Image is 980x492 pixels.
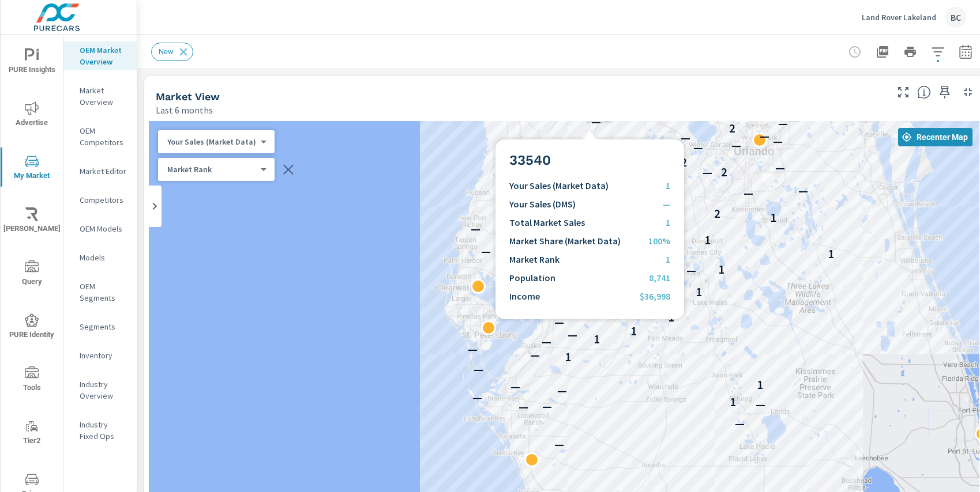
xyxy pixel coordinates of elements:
[156,103,213,117] p: Last 6 months
[80,350,127,361] p: Inventory
[481,245,491,259] p: —
[926,40,949,63] button: Apply Filters
[63,376,137,404] div: Industry Overview
[668,311,674,324] p: 1
[80,125,127,148] p: OEM Competitors
[4,154,59,183] span: My Market
[167,137,256,147] p: Your Sales (Market Data)
[730,395,736,409] p: 1
[546,298,556,312] p: —
[63,347,137,364] div: Inventory
[519,243,529,257] p: —
[598,229,604,243] p: 1
[693,141,703,155] p: —
[686,264,696,278] p: —
[704,233,711,247] p: 1
[158,137,265,147] div: Your Sales (Market Data)
[634,230,641,244] p: 1
[80,419,127,442] p: Industry Fixed Ops
[778,117,788,131] p: —
[80,165,127,177] p: Market Editor
[80,194,127,206] p: Competitors
[519,164,528,178] p: —
[4,260,59,289] span: Query
[756,398,765,412] p: —
[63,278,137,306] div: OEM Segments
[63,220,137,237] div: OEM Models
[501,246,511,260] p: —
[575,294,584,308] p: —
[4,48,59,77] span: PURE Insights
[510,380,520,394] p: —
[151,43,193,61] div: New
[4,419,59,448] span: Tier2
[80,252,127,263] p: Models
[472,391,482,405] p: —
[899,40,922,63] button: Print Report
[80,44,127,67] p: OEM Market Overview
[731,139,741,153] p: —
[862,12,936,22] p: Land Rover Lakeland
[917,85,931,99] span: Find the biggest opportunities in your market for your inventory. Understand by postal code where...
[681,156,687,169] p: 2
[894,83,913,101] button: Make Fullscreen
[554,316,564,330] p: —
[798,184,808,198] p: —
[764,111,774,125] p: —
[945,7,966,28] div: BC
[63,82,137,111] div: Market Overview
[596,256,602,270] p: 2
[670,181,680,195] p: —
[729,122,735,135] p: 2
[775,161,785,175] p: —
[167,164,256,175] p: Market Rank
[158,164,265,175] div: Your Sales (Market Data)
[773,135,783,149] p: —
[557,384,567,398] p: —
[696,285,702,299] p: 1
[565,350,571,364] p: 1
[954,40,977,63] button: Select Date Range
[721,165,727,179] p: 2
[4,207,59,236] span: [PERSON_NAME]
[757,378,763,392] p: 1
[63,249,137,266] div: Models
[581,225,588,239] p: 1
[760,130,769,143] p: —
[468,343,478,357] p: —
[871,40,894,63] button: "Export Report to PDF"
[80,379,127,402] p: Industry Overview
[63,122,137,151] div: OEM Competitors
[594,332,600,346] p: 1
[703,166,712,180] p: —
[554,438,564,452] p: —
[568,328,577,342] p: —
[936,83,954,101] span: Save this to your personalized report
[959,83,977,101] button: Minimize Widget
[4,366,59,395] span: Tools
[547,279,557,293] p: —
[578,173,584,187] p: 1
[770,211,776,225] p: 1
[80,223,127,234] p: OEM Models
[63,318,137,335] div: Segments
[156,90,220,103] h5: Market View
[530,349,540,362] p: —
[744,187,753,200] p: —
[4,313,59,342] span: PURE Identity
[80,281,127,304] p: OEM Segments
[630,324,637,338] p: 1
[519,400,528,414] p: —
[474,363,483,377] p: —
[625,249,631,263] p: 1
[63,41,137,70] div: OEM Market Overview
[4,101,59,130] span: Advertise
[63,416,137,445] div: Industry Fixed Ops
[639,257,645,271] p: 1
[542,400,552,414] p: —
[536,164,546,178] p: —
[898,128,973,146] button: Recenter Map
[566,216,572,230] p: 2
[903,132,968,142] span: Recenter Map
[80,321,127,332] p: Segments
